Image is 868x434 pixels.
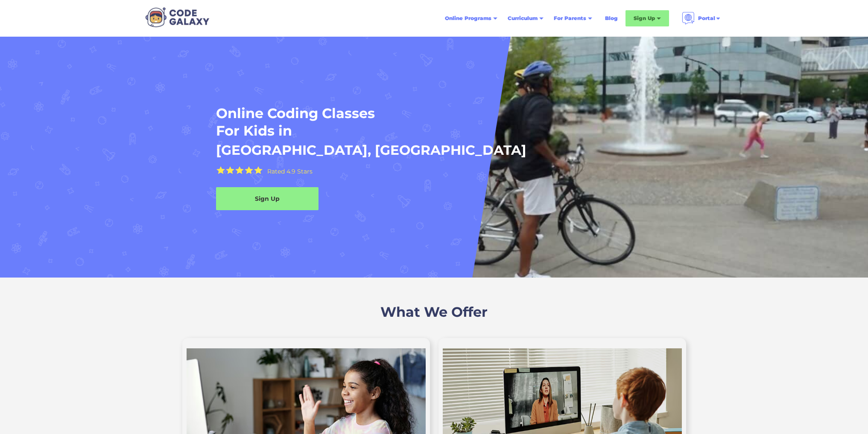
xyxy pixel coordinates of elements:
[235,166,244,174] img: Yellow Star - the Code Galaxy
[508,14,538,23] div: Curriculum
[445,14,491,23] div: Online Programs
[216,194,319,203] div: Sign Up
[503,11,549,26] div: Curriculum
[216,166,225,174] img: Yellow Star - the Code Galaxy
[216,187,319,210] a: Sign Up
[698,14,715,23] div: Portal
[216,104,585,140] h1: Online Coding Classes For Kids in
[226,166,234,174] img: Yellow Star - the Code Galaxy
[440,11,503,26] div: Online Programs
[554,14,586,23] div: For Parents
[634,14,655,23] div: Sign Up
[625,10,669,26] div: Sign Up
[549,11,597,26] div: For Parents
[267,168,313,174] div: Rated 4.9 Stars
[216,142,526,159] h1: [GEOGRAPHIC_DATA], [GEOGRAPHIC_DATA]
[677,9,726,28] div: Portal
[254,166,263,174] img: Yellow Star - the Code Galaxy
[245,166,253,174] img: Yellow Star - the Code Galaxy
[600,11,623,26] a: Blog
